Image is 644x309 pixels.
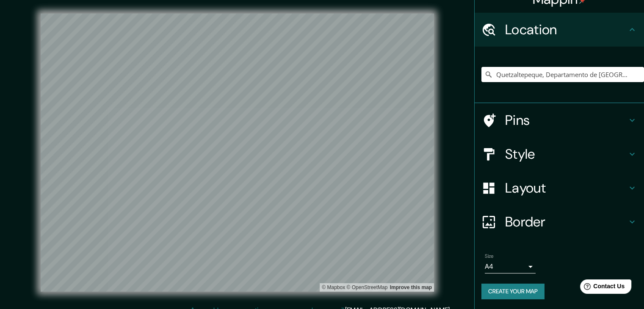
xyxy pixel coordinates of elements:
[505,21,627,38] h4: Location
[475,171,644,205] div: Layout
[505,146,627,163] h4: Style
[569,276,635,300] iframe: Help widget launcher
[505,112,627,129] h4: Pins
[475,205,644,239] div: Border
[481,284,544,299] button: Create your map
[475,103,644,137] div: Pins
[505,179,627,196] h4: Layout
[390,284,432,290] a: Map feedback
[485,253,494,260] label: Size
[346,284,387,290] a: OpenStreetMap
[475,137,644,171] div: Style
[505,213,627,230] h4: Border
[481,67,644,82] input: Pick your city or area
[41,14,434,292] canvas: Map
[475,13,644,47] div: Location
[485,260,536,273] div: A4
[322,284,345,290] a: Mapbox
